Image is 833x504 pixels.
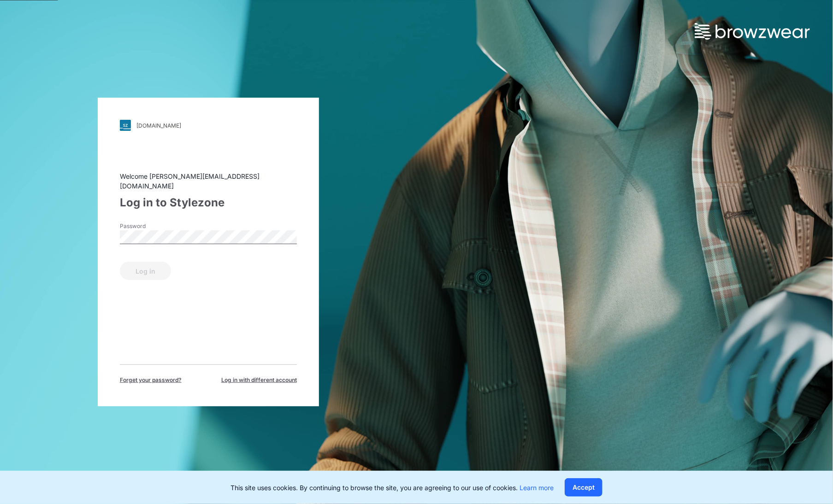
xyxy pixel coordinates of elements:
[120,120,131,131] img: svg+xml;base64,PHN2ZyB3aWR0aD0iMjgiIGhlaWdodD0iMjgiIHZpZXdCb3g9IjAgMCAyOCAyOCIgZmlsbD0ibm9uZSIgeG...
[695,23,810,40] img: browzwear-logo.73288ffb.svg
[136,122,181,129] div: [DOMAIN_NAME]
[565,478,603,497] button: Accept
[221,376,297,384] span: Log in with different account
[120,194,297,211] div: Log in to Stylezone
[120,120,297,131] a: [DOMAIN_NAME]
[120,171,297,191] div: Welcome [PERSON_NAME][EMAIL_ADDRESS][DOMAIN_NAME]
[120,222,184,230] label: Password
[120,376,182,384] span: Forget your password?
[520,484,554,492] a: Learn more
[230,483,554,492] p: This site uses cookies. By continuing to browse the site, you are agreeing to our use of cookies.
